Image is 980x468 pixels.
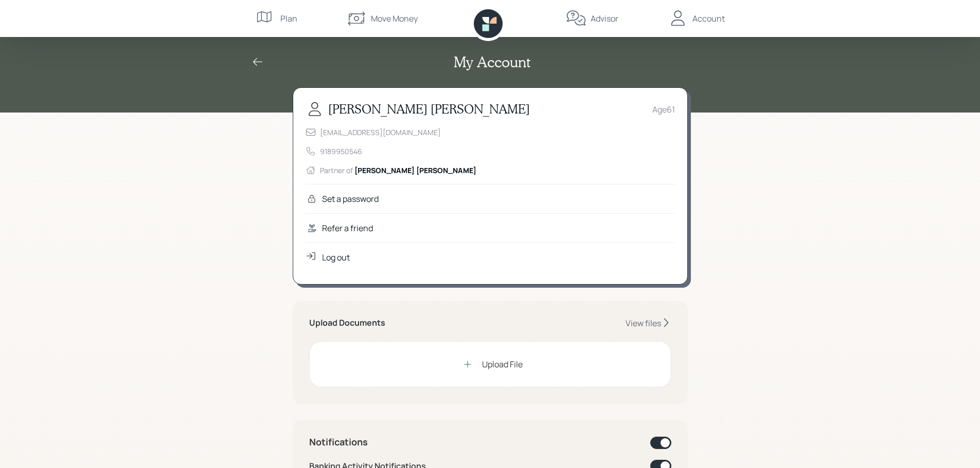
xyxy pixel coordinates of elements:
[320,165,476,176] div: Partner of
[280,12,297,25] div: Plan
[652,103,675,116] div: Age 61
[482,358,523,370] div: Upload File
[320,146,362,157] div: 9189950546
[454,53,530,71] h2: My Account
[354,165,476,175] span: [PERSON_NAME] [PERSON_NAME]
[692,12,725,25] div: Account
[322,251,350,264] div: Log out
[320,127,441,138] div: [EMAIL_ADDRESS][DOMAIN_NAME]
[591,12,618,25] div: Advisor
[328,102,530,117] h3: [PERSON_NAME] [PERSON_NAME]
[322,193,379,205] div: Set a password
[371,12,418,25] div: Move Money
[309,318,385,328] h5: Upload Documents
[322,222,373,234] div: Refer a friend
[626,317,661,329] div: View files
[309,437,368,448] h4: Notifications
